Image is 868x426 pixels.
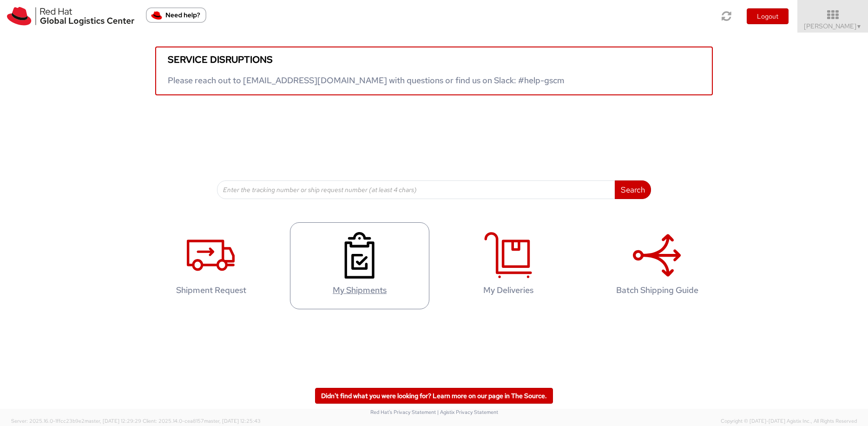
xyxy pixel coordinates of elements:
h4: Shipment Request [151,286,271,295]
span: Server: 2025.16.0-1ffcc23b9e2 [11,418,141,424]
a: Service disruptions Please reach out to [EMAIL_ADDRESS][DOMAIN_NAME] with questions or find us on... [155,47,713,95]
a: Didn't find what you were looking for? Learn more on our page in The Source. [315,388,553,404]
span: Client: 2025.14.0-cea8157 [143,418,261,424]
h4: Batch Shipping Guide [597,286,717,295]
button: Search [615,180,651,199]
button: Logout [747,8,789,24]
button: Need help? [146,7,206,23]
a: Shipment Request [141,222,281,309]
a: My Shipments [290,222,429,309]
img: rh-logistics-00dfa346123c4ec078e1.svg [7,7,134,26]
a: | Agistix Privacy Statement [437,409,498,415]
span: Copyright © [DATE]-[DATE] Agistix Inc., All Rights Reserved [721,418,857,425]
span: ▼ [856,23,862,30]
a: Red Hat's Privacy Statement [370,409,436,415]
h4: My Deliveries [448,286,568,295]
span: master, [DATE] 12:25:43 [204,418,261,424]
input: Enter the tracking number or ship request number (at least 4 chars) [217,180,615,199]
h5: Service disruptions [168,54,700,65]
span: master, [DATE] 12:29:29 [85,418,141,424]
a: Batch Shipping Guide [587,222,727,309]
h4: My Shipments [300,286,420,295]
a: My Deliveries [439,222,578,309]
span: [PERSON_NAME] [804,22,862,30]
span: Please reach out to [EMAIL_ADDRESS][DOMAIN_NAME] with questions or find us on Slack: #help-gscm [168,75,565,86]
